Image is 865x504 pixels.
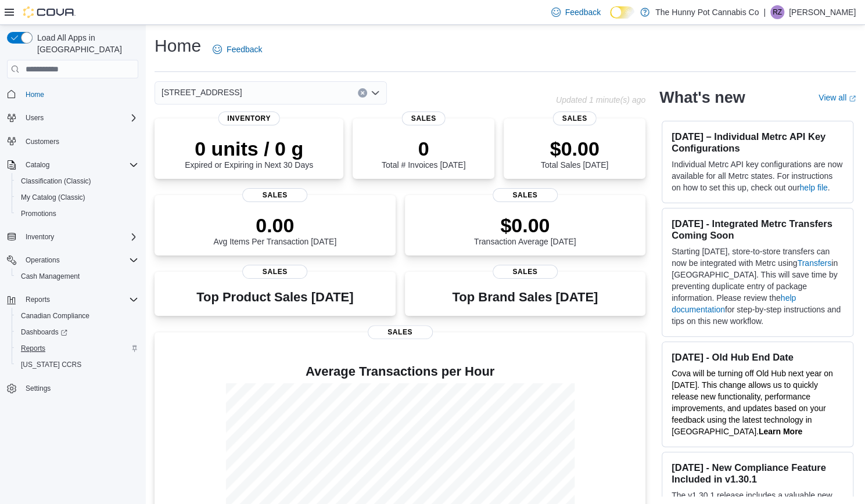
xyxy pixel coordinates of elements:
[21,230,59,244] button: Inventory
[16,341,50,355] a: Reports
[610,6,634,19] input: Dark Mode
[16,325,138,339] span: Dashboards
[16,309,94,323] a: Canadian Compliance
[672,218,844,241] h3: [DATE] - Integrated Metrc Transfers Coming Soon
[12,357,143,373] button: [US_STATE] CCRS
[2,85,143,102] button: Home
[2,110,143,126] button: Users
[21,230,138,244] span: Inventory
[21,209,56,218] span: Promotions
[16,269,138,283] span: Cash Management
[2,133,143,150] button: Customers
[21,134,138,149] span: Customers
[21,111,48,125] button: Users
[474,214,576,246] div: Transaction Average [DATE]
[402,111,446,125] span: Sales
[21,111,138,125] span: Users
[12,324,143,340] a: Dashboards
[672,246,844,327] p: Starting [DATE], store-to-store transfers can now be integrated with Metrc using in [GEOGRAPHIC_D...
[12,268,143,285] button: Cash Management
[493,265,558,279] span: Sales
[16,174,138,188] span: Classification (Classic)
[196,290,353,304] h3: Top Product Sales [DATE]
[21,381,138,395] span: Settings
[789,5,856,19] p: [PERSON_NAME]
[610,19,611,19] span: Dark Mode
[227,44,262,55] span: Feedback
[382,137,465,160] p: 0
[21,293,55,307] button: Reports
[770,5,784,19] div: Ramon Zavalza
[21,327,67,337] span: Dashboards
[672,351,844,363] h3: [DATE] - Old Hub End Date
[2,291,143,308] button: Reports
[12,206,143,222] button: Promotions
[213,214,336,237] p: 0.00
[26,232,54,242] span: Inventory
[26,113,44,123] span: Users
[553,111,597,125] span: Sales
[21,381,55,395] a: Settings
[371,88,380,98] button: Open list of options
[672,462,844,485] h3: [DATE] - New Compliance Feature Included in v1.30.1
[21,87,138,101] span: Home
[16,207,138,221] span: Promotions
[358,88,367,98] button: Clear input
[16,325,72,339] a: Dashboards
[21,344,45,353] span: Reports
[185,137,313,160] p: 0 units / 0 g
[21,360,81,369] span: [US_STATE] CCRS
[12,308,143,324] button: Canadian Compliance
[474,214,576,237] p: $0.00
[565,6,601,18] span: Feedback
[452,290,598,304] h3: Top Brand Sales [DATE]
[368,325,433,339] span: Sales
[21,177,91,186] span: Classification (Classic)
[2,252,143,268] button: Operations
[12,189,143,206] button: My Catalog (Classic)
[7,81,138,427] nav: Complex example
[12,340,143,357] button: Reports
[541,137,608,170] div: Total Sales [DATE]
[26,90,44,99] span: Home
[547,1,605,24] a: Feedback
[672,131,844,154] h3: [DATE] – Individual Metrc API Key Configurations
[33,32,138,55] span: Load All Apps in [GEOGRAPHIC_DATA]
[16,190,90,204] a: My Catalog (Classic)
[242,265,307,279] span: Sales
[16,358,138,372] span: Washington CCRS
[26,160,49,170] span: Catalog
[799,183,827,192] a: help file
[155,34,201,57] h1: Home
[12,173,143,189] button: Classification (Classic)
[493,188,558,202] span: Sales
[797,258,831,268] a: Transfers
[672,369,833,436] span: Cova will be turning off Old Hub next year on [DATE]. This change allows us to quickly release ne...
[16,309,138,323] span: Canadian Compliance
[208,38,267,61] a: Feedback
[763,5,766,19] p: |
[21,193,85,202] span: My Catalog (Classic)
[849,95,856,102] svg: External link
[26,255,60,265] span: Operations
[185,137,313,170] div: Expired or Expiring in Next 30 Days
[21,272,80,281] span: Cash Management
[21,253,64,267] button: Operations
[21,158,54,172] button: Catalog
[213,214,336,246] div: Avg Items Per Transaction [DATE]
[16,341,138,355] span: Reports
[541,137,608,160] p: $0.00
[16,190,138,204] span: My Catalog (Classic)
[21,88,49,102] a: Home
[21,135,64,149] a: Customers
[21,293,138,307] span: Reports
[16,269,84,283] a: Cash Management
[759,427,802,436] a: Learn More
[659,88,745,107] h2: What's new
[21,158,138,172] span: Catalog
[556,95,645,105] p: Updated 1 minute(s) ago
[26,137,59,146] span: Customers
[655,5,759,19] p: The Hunny Pot Cannabis Co
[23,6,76,18] img: Cova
